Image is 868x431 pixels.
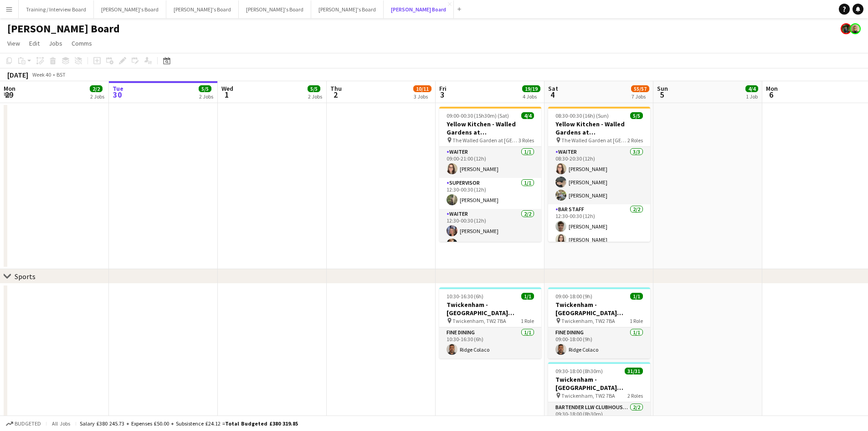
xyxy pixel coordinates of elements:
[90,93,104,100] div: 2 Jobs
[15,272,36,281] div: Sports
[561,392,615,399] span: Twickenham, TW2 7BA
[439,107,541,242] app-job-card: 09:00-00:30 (15h30m) (Sat)4/4Yellow Kitchen - Walled Gardens at [GEOGRAPHIC_DATA] The Walled Gard...
[452,137,519,144] span: The Walled Garden at [GEOGRAPHIC_DATA]
[330,84,342,93] span: Thu
[311,0,384,18] button: [PERSON_NAME]'s Board
[548,204,650,249] app-card-role: BAR STAFF2/212:30-00:30 (12h)[PERSON_NAME][PERSON_NAME]
[56,71,66,78] div: BST
[630,112,643,119] span: 5/5
[447,293,483,300] span: 10:30-16:30 (6h)
[30,71,53,78] span: Week 40
[657,84,668,93] span: Sun
[519,137,534,144] span: 3 Roles
[547,89,558,100] span: 4
[561,137,627,144] span: The Walled Garden at [GEOGRAPHIC_DATA]
[555,293,592,300] span: 09:00-18:00 (9h)
[548,375,650,392] h3: Twickenham - [GEOGRAPHIC_DATA] [GEOGRAPHIC_DATA] vs [GEOGRAPHIC_DATA]
[90,85,103,92] span: 2/2
[439,301,541,317] h3: Twickenham - [GEOGRAPHIC_DATA] [GEOGRAPHIC_DATA] vs [GEOGRAPHIC_DATA]
[850,23,861,34] app-user-avatar: Nikoleta Gehfeld
[113,84,123,93] span: Tue
[414,93,431,100] div: 3 Jobs
[521,293,534,300] span: 1/1
[94,0,166,18] button: [PERSON_NAME]'s Board
[548,84,558,93] span: Sat
[438,89,447,100] span: 3
[632,93,649,100] div: 7 Jobs
[7,22,120,36] h1: [PERSON_NAME] Board
[199,93,213,100] div: 2 Jobs
[439,120,541,136] h3: Yellow Kitchen - Walled Gardens at [GEOGRAPHIC_DATA]
[26,37,43,49] a: Edit
[548,107,650,242] app-job-card: 08:30-00:30 (16h) (Sun)5/5Yellow Kitchen - Walled Gardens at [GEOGRAPHIC_DATA] The Walled Garden ...
[4,84,15,93] span: Mon
[555,112,609,119] span: 08:30-00:30 (16h) (Sun)
[627,137,643,144] span: 2 Roles
[561,317,615,324] span: Twickenham, TW2 7BA
[72,39,92,47] span: Comms
[225,420,298,427] span: Total Budgeted £380 319.85
[439,147,541,178] app-card-role: Waiter1/109:00-21:00 (12h)[PERSON_NAME]
[80,420,298,427] div: Salary £380 245.73 + Expenses £50.00 + Subsistence £24.12 =
[239,0,311,18] button: [PERSON_NAME]'s Board
[521,112,534,119] span: 4/4
[19,0,94,18] button: Training / Interview Board
[439,287,541,358] app-job-card: 10:30-16:30 (6h)1/1Twickenham - [GEOGRAPHIC_DATA] [GEOGRAPHIC_DATA] vs [GEOGRAPHIC_DATA] Twickenh...
[221,84,233,93] span: Wed
[548,120,650,136] h3: Yellow Kitchen - Walled Gardens at [GEOGRAPHIC_DATA]
[521,317,534,324] span: 1 Role
[548,301,650,317] h3: Twickenham - [GEOGRAPHIC_DATA] [GEOGRAPHIC_DATA] vs [GEOGRAPHIC_DATA]
[555,368,603,374] span: 09:30-18:00 (8h30m)
[4,37,24,49] a: View
[439,209,541,253] app-card-role: Waiter2/212:30-00:30 (12h)[PERSON_NAME][PERSON_NAME]
[452,317,506,324] span: Twickenham, TW2 7BA
[7,70,28,79] div: [DATE]
[631,85,649,92] span: 55/57
[49,39,62,47] span: Jobs
[766,84,778,93] span: Mon
[413,85,431,92] span: 10/11
[166,0,239,18] button: [PERSON_NAME]'s Board
[29,39,40,47] span: Edit
[746,93,758,100] div: 1 Job
[765,89,778,100] span: 6
[45,37,66,49] a: Jobs
[220,89,233,100] span: 1
[548,147,650,204] app-card-role: Waiter3/308:30-20:30 (12h)[PERSON_NAME][PERSON_NAME][PERSON_NAME]
[2,89,15,100] span: 29
[447,112,509,119] span: 09:00-00:30 (15h30m) (Sat)
[548,287,650,358] app-job-card: 09:00-18:00 (9h)1/1Twickenham - [GEOGRAPHIC_DATA] [GEOGRAPHIC_DATA] vs [GEOGRAPHIC_DATA] Twickenh...
[384,0,454,18] button: [PERSON_NAME] Board
[522,85,540,92] span: 19/19
[439,327,541,358] app-card-role: FINE DINING1/110:30-16:30 (6h)Ridge Colaco
[439,84,447,93] span: Fri
[50,420,72,427] span: All jobs
[523,93,540,100] div: 4 Jobs
[7,39,20,47] span: View
[630,317,643,324] span: 1 Role
[656,89,668,100] span: 5
[841,23,852,34] app-user-avatar: Dean Manyonga
[199,85,211,92] span: 5/5
[745,85,758,92] span: 4/4
[15,421,41,427] span: Budgeted
[548,327,650,358] app-card-role: FINE DINING1/109:00-18:00 (9h)Ridge Colaco
[630,293,643,300] span: 1/1
[68,37,96,49] a: Comms
[329,89,342,100] span: 2
[439,178,541,209] app-card-role: Supervisor1/112:30-00:30 (12h)[PERSON_NAME]
[625,368,643,374] span: 31/31
[627,392,643,399] span: 2 Roles
[308,93,322,100] div: 2 Jobs
[111,89,123,100] span: 30
[5,419,42,429] button: Budgeted
[308,85,320,92] span: 5/5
